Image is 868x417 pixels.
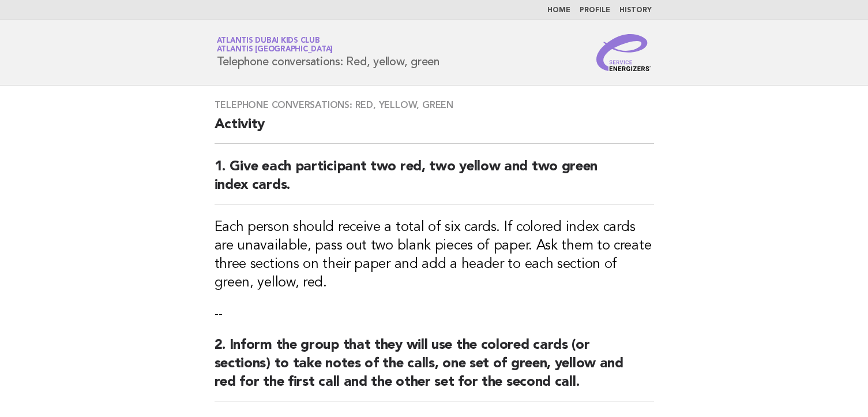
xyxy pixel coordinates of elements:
h2: 1. Give each participant two red, two yellow and two green index cards. [215,158,654,204]
h3: Each person should receive a total of six cards. If colored index cards are unavailable, pass out... [215,218,654,292]
span: Atlantis [GEOGRAPHIC_DATA] [217,46,333,54]
h2: Activity [215,116,654,144]
a: Home [547,7,570,14]
a: History [619,7,652,14]
img: Service Energizers [596,34,652,71]
a: Atlantis Dubai Kids ClubAtlantis [GEOGRAPHIC_DATA] [217,37,333,53]
p: -- [215,306,654,322]
h3: Telephone conversations: Red, yellow, green [215,99,654,111]
h2: 2. Inform the group that they will use the colored cards (or sections) to take notes of the calls... [215,336,654,401]
h1: Telephone conversations: Red, yellow, green [217,38,439,68]
a: Profile [580,7,610,14]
